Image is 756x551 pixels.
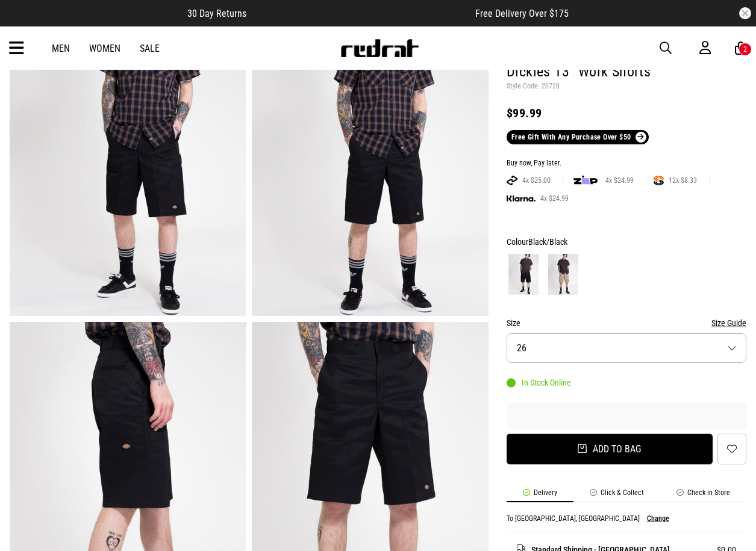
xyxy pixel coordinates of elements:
[507,333,746,363] button: 26
[340,39,419,57] img: Redrat logo
[187,8,246,19] span: 30 Day Returns
[647,514,669,523] button: Change
[507,82,746,91] p: Style Code: 20728
[517,176,555,185] span: 4x $25.00
[743,45,747,54] div: 2
[507,514,640,523] p: To [GEOGRAPHIC_DATA], [GEOGRAPHIC_DATA]
[664,176,702,185] span: 12x $8.33
[573,174,598,186] img: zip
[507,106,746,120] div: $99.99
[660,488,746,502] li: Check in Store
[507,316,746,330] div: Size
[507,235,746,249] div: Colour
[140,43,160,54] a: Sale
[573,488,660,502] li: Click & Collect
[507,63,746,82] h1: Dickies 13" Work Shorts
[507,159,746,168] div: Buy now, Pay later.
[536,194,573,203] span: 4x $24.99
[270,7,451,19] iframe: Customer reviews powered by Trustpilot
[475,8,569,19] span: Free Delivery Over $175
[507,410,746,422] iframe: Customer reviews powered by Trustpilot
[711,316,746,330] button: Size Guide
[548,254,578,295] img: Khaki
[654,176,664,185] img: SPLITPAY
[507,130,649,144] a: Free Gift With Any Purchase Over $50
[507,434,713,464] button: Add to bag
[89,43,120,54] a: Women
[508,254,539,295] img: Black/Black
[601,176,639,185] span: 4x $24.99
[507,488,573,502] li: Delivery
[735,42,746,55] a: 2
[528,237,567,247] span: Black/Black
[507,195,536,202] img: KLARNA
[517,342,526,354] span: 26
[507,176,517,185] img: AFTERPAY
[507,378,571,387] div: In Stock Online
[52,43,70,54] a: Men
